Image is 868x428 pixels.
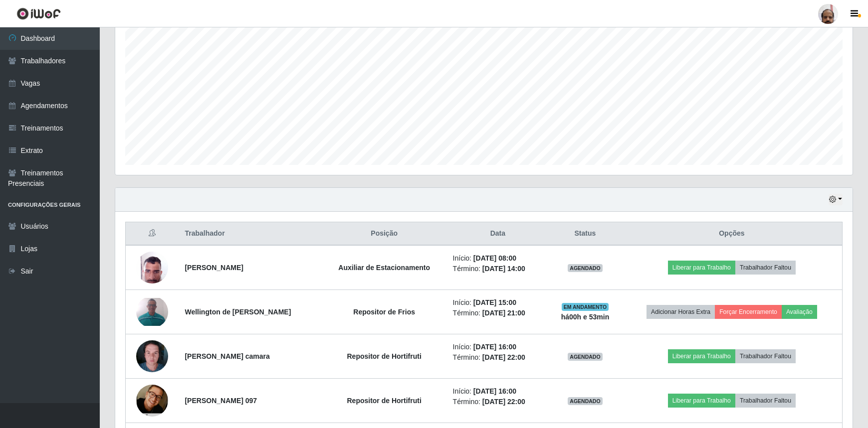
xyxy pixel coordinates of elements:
img: CoreUI Logo [16,7,61,20]
strong: Repositor de Frios [353,308,415,316]
li: Término: [453,397,543,407]
strong: [PERSON_NAME] [185,264,243,272]
button: Forçar Encerramento [715,305,782,319]
li: Término: [453,308,543,318]
img: 1724302399832.jpeg [136,298,168,326]
strong: [PERSON_NAME] 097 [185,397,257,405]
li: Término: [453,352,543,363]
li: Início: [453,297,543,308]
button: Liberar para Trabalho [668,261,735,275]
li: Início: [453,253,543,264]
strong: Wellington de [PERSON_NAME] [185,308,291,316]
li: Início: [453,342,543,352]
th: Status [549,222,622,246]
li: Início: [453,386,543,397]
strong: Repositor de Hortifruti [347,352,421,360]
span: AGENDADO [568,397,603,405]
time: [DATE] 22:00 [482,353,525,361]
button: Trabalhador Faltou [735,394,796,408]
time: [DATE] 16:00 [473,387,516,395]
th: Trabalhador [179,222,321,246]
img: 1715691656440.jpeg [136,335,168,377]
time: [DATE] 21:00 [482,309,525,317]
time: [DATE] 08:00 [473,254,516,262]
strong: Repositor de Hortifruti [347,397,421,405]
time: [DATE] 22:00 [482,398,525,406]
button: Liberar para Trabalho [668,349,735,363]
time: [DATE] 16:00 [473,343,516,351]
time: [DATE] 15:00 [473,298,516,306]
img: 1715018404753.jpeg [136,246,168,288]
button: Avaliação [782,305,817,319]
strong: Auxiliar de Estacionamento [338,264,430,272]
img: 1743609849878.jpeg [136,376,168,425]
button: Trabalhador Faltou [735,349,796,363]
strong: [PERSON_NAME] camara [185,352,269,360]
span: AGENDADO [568,353,603,361]
span: EM ANDAMENTO [562,303,609,311]
th: Opções [622,222,843,246]
button: Liberar para Trabalho [668,394,735,408]
th: Data [447,222,549,246]
span: AGENDADO [568,264,603,272]
time: [DATE] 14:00 [482,265,525,273]
button: Trabalhador Faltou [735,261,796,275]
th: Posição [322,222,447,246]
strong: há 00 h e 53 min [561,313,610,321]
li: Término: [453,264,543,274]
button: Adicionar Horas Extra [647,305,715,319]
